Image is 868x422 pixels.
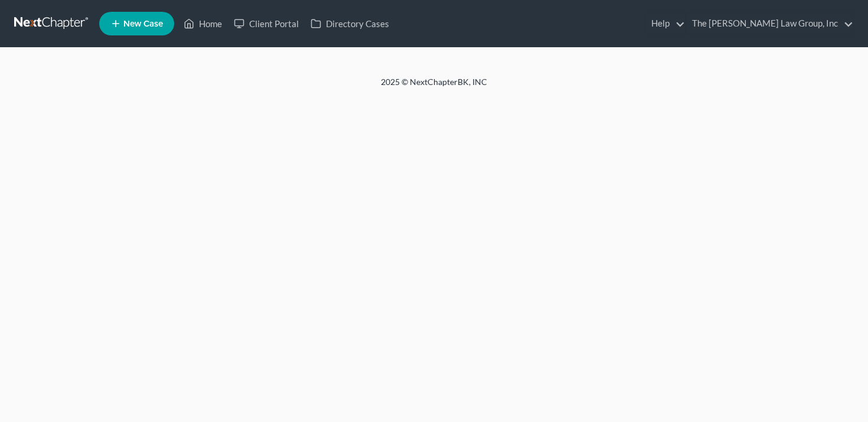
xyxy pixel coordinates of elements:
a: Help [645,13,685,34]
a: The [PERSON_NAME] Law Group, Inc [686,13,853,34]
new-legal-case-button: New Case [99,12,174,35]
a: Home [178,13,228,34]
a: Directory Cases [305,13,395,34]
div: 2025 © NextChapterBK, INC [97,76,771,97]
a: Client Portal [228,13,305,34]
